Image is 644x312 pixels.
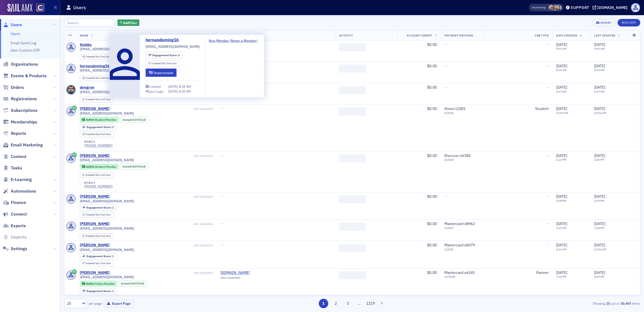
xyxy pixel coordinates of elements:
[339,108,366,116] span: ‌
[427,221,437,226] span: $0.00
[104,299,134,308] button: Export Page
[3,223,26,229] a: Exports
[146,37,183,43] a: hernandoming16
[339,86,366,94] span: ‌
[427,270,437,275] span: $0.00
[548,5,554,11] span: Alicia Gelinas
[85,55,101,58] span: Created Via :
[86,289,112,293] span: Engagement Score :
[11,41,36,45] a: Email Send Log
[118,281,147,287] div: Joined: 2025-10-02 00:00:00
[3,177,32,183] a: E-Learning
[8,4,32,12] img: SailAMX
[3,154,26,160] a: Content
[556,111,568,115] time: 10:54 AM
[601,21,612,24] div: Export
[220,194,223,199] span: —
[80,164,119,170] div: Active: Active: Student Member
[121,282,131,285] span: Joined :
[110,154,213,158] div: USR-14065302
[80,90,134,94] span: [EMAIL_ADDRESS][DOMAIN_NAME]
[80,132,114,137] div: Created Via: End User
[556,68,567,72] time: 8:33 AM
[82,282,115,285] a: Active Fellow Member
[331,299,340,308] button: 2
[11,234,27,240] span: Imports
[110,195,213,199] div: USR-14064647
[11,165,22,171] span: Tasks
[80,194,110,199] div: [PERSON_NAME]
[110,244,213,247] div: USR-14064274
[86,282,95,286] span: Active
[11,200,26,206] span: Finance
[117,19,140,26] button: AddFilter
[444,111,480,115] span: 5 / 2028
[3,246,27,252] a: Settings
[179,84,191,88] span: 8:33 AM
[86,126,114,129] div: 5
[444,221,475,226] span: Mastercard : x8962
[85,76,101,80] span: Created Via :
[532,6,546,9] span: Viewing
[85,98,101,101] span: Created Via :
[80,226,134,230] span: [EMAIL_ADDRESS][DOMAIN_NAME]
[427,106,437,111] span: $0.00
[3,142,43,148] a: Email Marketing
[122,165,133,168] span: Joined :
[339,271,366,279] span: ‌
[444,33,473,37] span: Payment Methods
[80,199,134,203] span: [EMAIL_ADDRESS][DOMAIN_NAME]
[85,213,101,216] span: Created Via :
[80,111,134,115] span: [EMAIL_ADDRESS][DOMAIN_NAME]
[149,90,164,93] div: Last Login
[427,243,437,247] span: $0.00
[64,19,116,26] input: Search…
[84,143,113,147] a: [PHONE_NUMBER]
[444,194,447,199] span: —
[80,97,114,102] div: Created Via: End User
[11,22,22,28] span: Users
[85,133,111,136] div: End User
[3,211,27,217] a: Connect
[220,276,269,281] div: ORG-14063885
[153,53,178,57] span: Engagement Score :
[546,221,549,226] span: —
[594,153,605,158] span: [DATE]
[80,47,134,51] span: [EMAIL_ADDRESS][DOMAIN_NAME]
[339,43,366,51] span: ‌
[488,106,549,111] div: Student
[80,270,110,275] a: [PERSON_NAME]
[11,61,38,67] span: Organizations
[594,247,606,251] time: 11:51 AM
[82,165,116,168] a: Active Student Member
[444,275,480,279] span: 11 / 2028
[556,85,567,90] span: [DATE]
[631,3,640,12] span: Profile
[452,301,640,306] div: Showing out of items
[123,20,137,25] span: Add Filter
[86,118,95,122] span: Active
[80,212,114,217] div: Created Via: End User
[594,106,605,111] span: [DATE]
[11,246,27,252] span: Settings
[3,96,37,102] a: Registrations
[11,154,26,160] span: Content
[488,270,549,275] div: Partner
[532,6,537,9] div: Also
[168,89,179,93] span: [DATE]
[556,42,567,47] span: [DATE]
[80,85,94,90] a: dnegron
[80,248,134,252] span: [EMAIL_ADDRESS][DOMAIN_NAME]
[80,158,134,162] span: [EMAIL_ADDRESS][DOMAIN_NAME]
[444,106,466,111] span: Amex : x1001
[146,44,200,49] span: [EMAIL_ADDRESS][DOMAIN_NAME]
[444,243,475,247] span: Mastercard : x0679
[80,253,116,259] div: Engagement Score: 3
[95,86,213,89] div: USR-14066007
[556,63,567,68] span: [DATE]
[339,154,366,162] span: ‌
[427,153,437,158] span: $0.00
[594,194,605,199] span: [DATE]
